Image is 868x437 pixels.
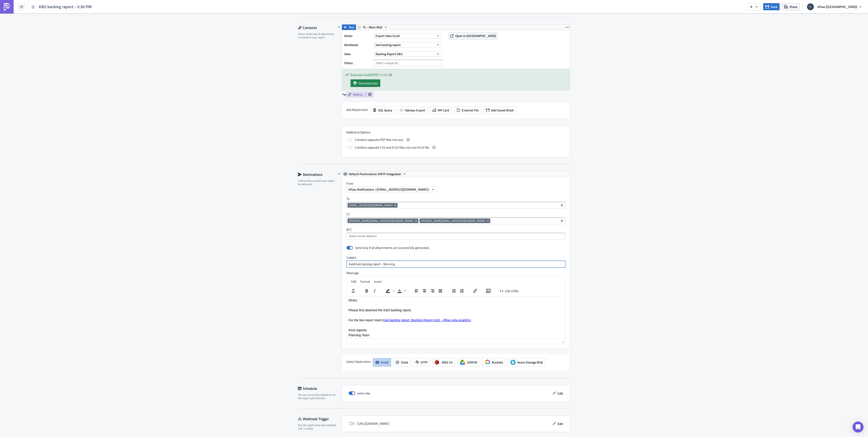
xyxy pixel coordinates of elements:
span: Combine separate PDF files into one [355,137,403,142]
button: Remove Tag [414,218,418,223]
div: [URL][DOMAIN_NAME] [349,420,389,427]
span: External File [462,108,479,113]
span: Azure Storage Blob [510,360,516,365]
label: To [346,197,565,201]
div: Webhook Trigger [298,415,342,422]
button: Clear formatting [349,288,357,294]
button: Increase indent [458,288,466,294]
button: Share [782,3,800,10]
div: Run the report when the webhook URL is called. [298,423,339,430]
span: 4flow ([GEOGRAPHIC_DATA]) [817,4,857,9]
span: TS - Mars Mail [363,25,382,30]
button: Buckets [482,358,505,366]
label: Select Destination [346,358,371,365]
button: Save [763,3,780,10]
button: Remove Tag [393,203,397,208]
button: Italic [371,288,378,294]
a: tableau_1 [346,92,373,97]
span: Azure Storage Blob [517,360,543,365]
button: Remove Tag [486,218,490,223]
div: every day [349,390,370,397]
span: [PERSON_NAME][EMAIL_ADDRESS][DOMAIN_NAME] [349,219,413,223]
label: Action [344,32,371,39]
span: AWS S3 [442,360,453,365]
span: Export View Excel [375,33,400,38]
span: Edit [351,279,356,284]
div: Send only if all attachments are successfully generated. [355,246,429,250]
label: BCC [346,228,565,232]
span: Slack [401,360,408,365]
button: Kali backlog report [374,42,442,48]
label: From [346,182,570,186]
button: Bold [363,288,371,294]
label: Additional Options [346,130,565,134]
span: KPI Card [438,108,449,113]
button: SQL Query [370,106,395,114]
span: 4flow Notifications <[EMAIL_ADDRESS][DOMAIN_NAME]> [348,187,430,192]
button: Open in [GEOGRAPHIC_DATA] [449,32,497,39]
span: Open in [GEOGRAPHIC_DATA] [455,33,496,38]
img: PushMetrics [3,3,10,10]
button: TS - Mars Mail [356,25,389,30]
button: GDRIVE [457,358,480,366]
span: Email [381,360,388,365]
input: Filter1=Value1&... [374,60,442,66]
span: Buckets [492,360,503,365]
span: GDRIVE [467,360,478,365]
div: Open Intercom Messenger [853,422,863,432]
span: tableau_1 [353,92,366,96]
span: Run [349,25,354,30]
span: Share [789,4,797,9]
span: SQL Query [378,108,392,113]
button: Azure Storage BlobAzure Storage Blob [508,358,546,366]
span: Edit [558,391,563,396]
span: Add Saved Block [491,108,514,113]
span: K&S backlog report - 2:30 PM [39,4,92,9]
button: Add Saved Block [483,106,516,114]
div: Contents [298,24,336,31]
div: Resize [560,339,565,344]
div: Execution end: [DATE] 12:31:38 [351,72,566,77]
button: Run [342,25,356,30]
img: Avatar [807,3,814,11]
button: Default Pushmetrics SMTP Integration [342,171,408,177]
button: AWS S3 [432,358,455,366]
a: Download xlsx [351,79,380,87]
span: SFTP [421,360,427,365]
label: CC [346,212,565,216]
button: Clear selected items [559,218,565,223]
span: Download xlsx [358,81,378,86]
iframe: Rich Text Area [347,297,565,338]
div: Destinations [298,171,336,178]
span: Backlog Report K&S [375,52,403,56]
button: Slack [393,358,411,366]
label: Message [346,271,565,275]
button: Insert/edit link [471,288,479,294]
input: Select em ail add ress [348,234,564,238]
button: Justify [436,288,444,294]
button: SFTP [413,358,430,366]
button: Align left [413,288,420,294]
span: [PERSON_NAME][EMAIL_ADDRESS][DOMAIN_NAME] [421,219,485,223]
div: Background color [384,288,395,294]
button: Hide content [336,171,342,177]
button: Edit [550,390,565,397]
span: Combine separate CSV and XLSX files into one XLSX file [355,145,429,150]
button: Tableau Export [397,106,428,114]
label: Subject [346,255,565,260]
span: Format [360,279,370,284]
span: Insert [374,279,382,284]
div: Set up a recurring schedule to run the report automatically. [298,393,339,400]
button: 4flow Notifications <[EMAIL_ADDRESS][DOMAIN_NAME]> [346,187,437,192]
button: External File [454,106,481,114]
button: Export View Excel [374,33,442,39]
button: Insert/edit image [485,288,492,294]
button: Hide content [336,24,342,30]
span: [EMAIL_ADDRESS][DOMAIN_NAME] [349,204,393,207]
button: Clear selected items [559,203,565,208]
